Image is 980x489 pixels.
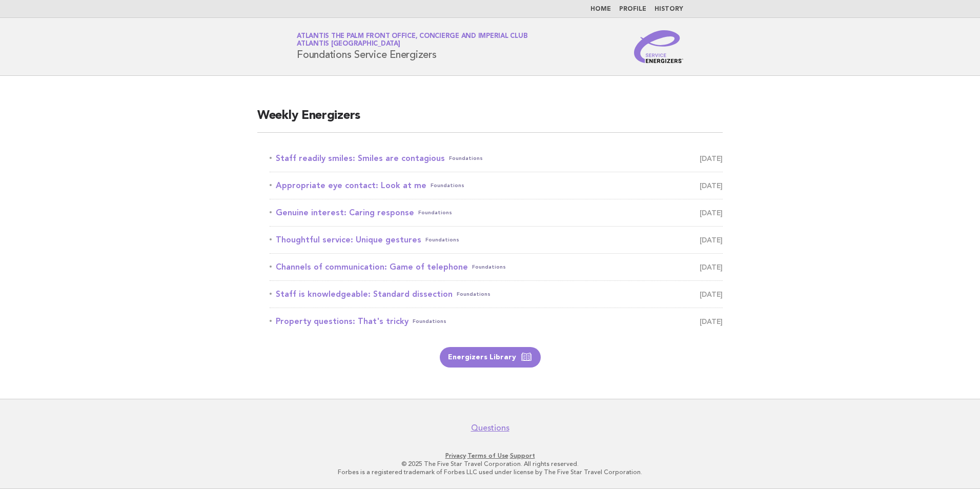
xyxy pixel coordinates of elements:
[297,33,527,60] h1: Foundations Service Energizers
[471,423,509,433] a: Questions
[270,233,723,247] a: Thoughtful service: Unique gesturesFoundations [DATE]
[655,6,683,12] a: History
[425,233,459,247] span: Foundations
[700,151,723,166] span: [DATE]
[413,314,446,329] span: Foundations
[297,33,527,47] a: Atlantis The Palm Front Office, Concierge and Imperial ClubAtlantis [GEOGRAPHIC_DATA]
[700,233,723,247] span: [DATE]
[270,260,723,274] a: Channels of communication: Game of telephoneFoundations [DATE]
[634,30,683,63] img: Service Energizers
[445,452,466,459] a: Privacy
[176,452,804,460] p: · ·
[510,452,535,459] a: Support
[700,206,723,220] span: [DATE]
[619,6,646,12] a: Profile
[472,260,506,274] span: Foundations
[467,452,508,459] a: Terms of Use
[270,314,723,329] a: Property questions: That's trickyFoundations [DATE]
[176,468,804,476] p: Forbes is a registered trademark of Forbes LLC used under license by The Five Star Travel Corpora...
[700,287,723,301] span: [DATE]
[270,178,723,193] a: Appropriate eye contact: Look at meFoundations [DATE]
[270,206,723,220] a: Genuine interest: Caring responseFoundations [DATE]
[176,460,804,468] p: © 2025 The Five Star Travel Corporation. All rights reserved.
[700,178,723,193] span: [DATE]
[418,206,452,220] span: Foundations
[700,314,723,329] span: [DATE]
[257,108,723,133] h2: Weekly Energizers
[700,260,723,274] span: [DATE]
[431,178,464,193] span: Foundations
[457,287,491,301] span: Foundations
[297,41,400,48] span: Atlantis [GEOGRAPHIC_DATA]
[590,6,611,12] a: Home
[449,151,483,166] span: Foundations
[270,287,723,301] a: Staff is knowledgeable: Standard dissectionFoundations [DATE]
[270,151,723,166] a: Staff readily smiles: Smiles are contagiousFoundations [DATE]
[440,347,541,368] a: Energizers Library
